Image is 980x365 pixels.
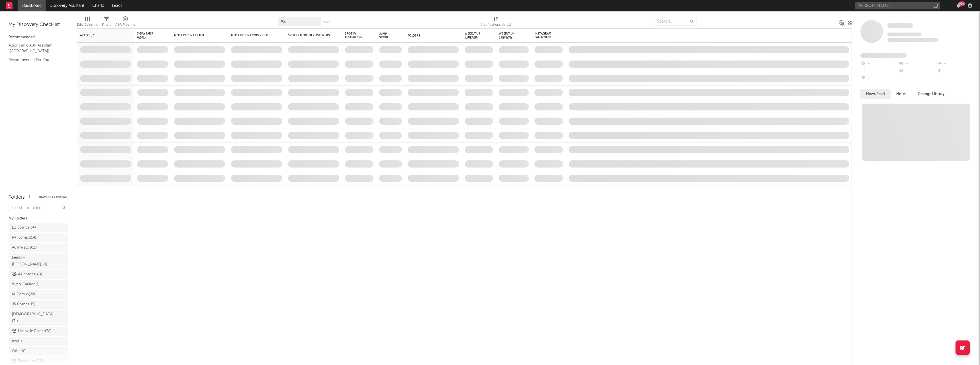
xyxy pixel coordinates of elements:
a: Algorithmic A&R Assistant ([GEOGRAPHIC_DATA]) [9,42,63,54]
a: IA Comps(22) [9,290,68,299]
div: -- [860,75,898,82]
a: test(1) [9,337,68,346]
div: Folders [9,194,25,201]
button: Notes [891,89,912,99]
div: Recommended [9,34,68,41]
div: Most Recent Copyright [231,34,274,37]
a: RK Comps(14) [9,233,68,242]
div: Spotify Followers [345,32,365,39]
input: Search... [654,17,697,26]
div: Edit Columns [77,21,98,28]
div: Notifications (Artist) [481,21,511,28]
div: BZ comps ( 34 ) [12,224,36,231]
a: AA comps(40) [9,270,68,279]
span: Fans Added by Platform [860,53,907,58]
div: Spotify Monthly Listeners [288,34,331,37]
span: Weekly UK Streams [499,32,520,39]
div: [DEMOGRAPHIC_DATA] ( 31 ) [12,311,54,325]
a: Leads - [PERSON_NAME](21) [9,253,68,269]
div: WMN Catalog ( 1 ) [12,281,40,288]
button: 99+ [957,3,961,8]
div: Nashville Roster ( 38 ) [12,328,52,335]
span: 0 fans last week [887,38,938,42]
div: Artist [80,34,123,37]
div: RK Comps ( 14 ) [12,234,36,241]
a: Other(0) [9,347,68,356]
button: Tracked Artists(45) [38,196,68,199]
a: WMN Catalog(1) [9,280,68,289]
span: Some Artist [887,23,913,28]
a: Nashville Roster(38) [9,327,68,336]
span: Tracking Since: [DATE] [887,33,922,36]
div: Notifications (Artist) [481,14,511,31]
div: AA comps ( 40 ) [12,271,42,278]
div: 99 + [958,1,965,6]
div: -- [936,67,974,75]
span: 7-Day Fans Added [137,32,160,39]
div: JS Comps ( 15 ) [12,301,35,308]
div: My Folders [9,215,68,222]
a: [DEMOGRAPHIC_DATA](31) [9,310,68,326]
div: test ( 1 ) [12,338,22,345]
div: Filters [102,21,111,28]
div: Jump Score [379,32,393,39]
button: News Feed [860,89,891,99]
input: Search for folders... [9,204,68,212]
div: My Discovery Checklist [9,21,68,28]
a: JS Comps(15) [9,300,68,309]
div: Filters [102,14,111,31]
div: IA Comps ( 22 ) [12,291,35,298]
div: Other ( 0 ) [12,348,26,355]
div: -- [898,60,936,67]
div: Most Recent Track [174,34,217,37]
div: A&R Watch ( 11 ) [12,244,37,251]
a: A&R Watch(11) [9,243,68,252]
div: Riverhouse ( 16 ) [12,358,43,365]
a: BZ comps(34) [9,223,68,232]
div: A&R Pipeline [115,14,135,31]
input: Search for artists [855,2,940,9]
a: Recommended For You [9,57,63,63]
a: Some Artist [887,23,913,29]
div: -- [936,60,974,67]
span: Weekly US Streams [465,32,485,39]
button: Save [323,21,330,24]
div: Instagram Followers [534,32,554,39]
div: Leads - [PERSON_NAME] ( 21 ) [12,254,52,268]
div: A&R Pipeline [115,21,135,28]
div: -- [860,67,898,75]
div: -- [860,60,898,67]
button: Change History [912,89,950,99]
div: -- [898,67,936,75]
div: Folders [408,34,450,37]
div: Edit Columns [77,14,98,31]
